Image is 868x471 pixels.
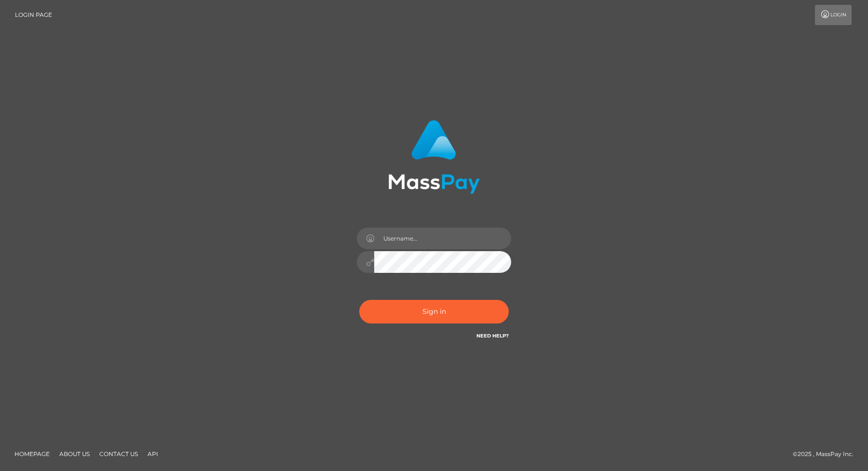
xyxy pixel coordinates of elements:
a: Need Help? [476,333,509,339]
input: Username... [374,228,511,249]
a: Login [815,5,852,25]
a: Homepage [11,446,54,461]
a: Login Page [15,5,52,25]
a: Contact Us [95,446,142,461]
button: Sign in [359,300,509,323]
a: About Us [55,446,94,461]
a: API [144,446,162,461]
img: MassPay Login [388,120,480,194]
div: © 2025 , MassPay Inc. [793,449,861,459]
